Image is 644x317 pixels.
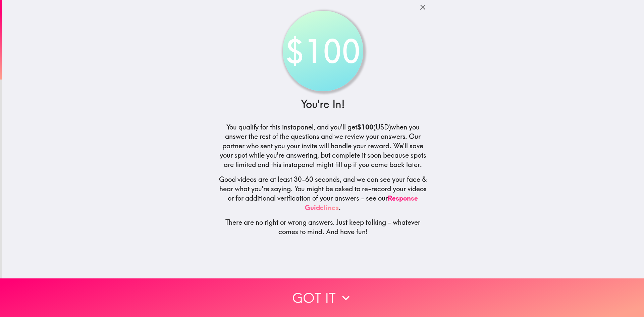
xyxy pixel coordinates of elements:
b: $100 [357,123,373,131]
h5: You qualify for this instapanel, and you'll get (USD) when you answer the rest of the questions a... [218,122,428,169]
h3: You're In! [218,97,428,112]
div: $100 [286,14,360,88]
a: Response Guidelines [305,194,418,212]
h5: Good videos are at least 30-60 seconds, and we can see your face & hear what you're saying. You m... [218,175,428,212]
h5: There are no right or wrong answers. Just keep talking - whatever comes to mind. And have fun! [218,218,428,236]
